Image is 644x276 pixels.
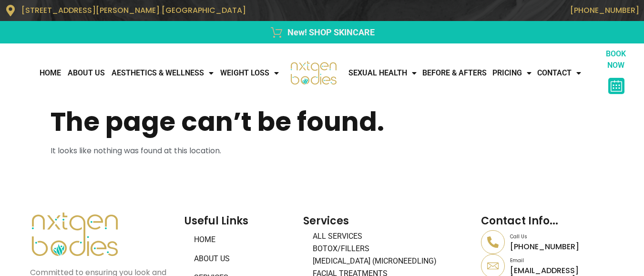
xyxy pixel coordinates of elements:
a: AESTHETICS & WELLNESS [108,64,217,83]
nav: Menu [346,64,597,83]
a: [MEDICAL_DATA] (Microneedling) [303,255,472,267]
a: Pricing [490,64,534,83]
a: About Us [64,64,108,83]
a: Call Us [510,233,527,240]
h2: Contact Info... [481,212,614,230]
h1: The page can’t be found. [51,106,594,138]
nav: Menu [5,64,282,83]
p: [PHONE_NUMBER] [327,6,640,15]
p: [PHONE_NUMBER] [510,242,614,251]
h2: Useful Links [184,212,294,230]
a: Home [184,230,294,249]
a: About Us [184,249,294,268]
span: New! SHOP SKINCARE [285,26,375,39]
a: CONTACT [534,64,584,83]
a: Email [510,257,524,264]
a: Sexual Health [346,64,419,83]
p: BOOK NOW [597,48,635,71]
span: [STREET_ADDRESS][PERSON_NAME] [GEOGRAPHIC_DATA] [21,5,246,16]
a: Home [36,64,64,83]
a: Before & Afters [419,64,490,83]
a: BOTOX/FILLERS [303,243,472,255]
h2: Services [303,212,472,230]
a: All Services [303,230,472,243]
a: New! SHOP SKINCARE [5,26,639,39]
a: WEIGHT LOSS [217,64,282,83]
p: It looks like nothing was found at this location. [51,145,594,157]
a: Call Us [481,230,505,254]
